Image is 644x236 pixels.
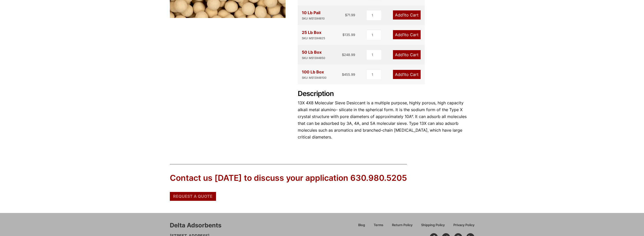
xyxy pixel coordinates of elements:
[342,53,344,57] span: $
[170,221,221,230] div: Delta Adsorbents
[421,224,445,227] span: Shipping Policy
[302,69,326,80] div: 100 Lb Box
[302,29,325,41] div: 25 Lb Box
[345,13,347,17] span: $
[302,9,325,21] div: 10 Lb Pail
[342,72,355,76] bdi: 455.99
[358,224,365,227] span: Blog
[302,49,325,61] div: 50 Lb Box
[369,222,388,231] a: Terms
[392,224,412,227] span: Return Policy
[342,33,355,37] bdi: 135.99
[342,53,355,57] bdi: 248.99
[393,50,421,59] a: Add1to Cart
[403,52,405,57] span: 1
[342,72,344,76] span: $
[449,222,474,231] a: Privacy Policy
[354,222,369,231] a: Blog
[302,36,325,41] div: SKU: MS13X4825
[403,72,405,77] span: 1
[342,33,344,37] span: $
[302,56,325,61] div: SKU: MS13X4850
[393,30,421,39] a: Add1to Cart
[298,90,474,98] h2: Description
[403,12,405,17] span: 1
[374,224,383,227] span: Terms
[388,222,417,231] a: Return Policy
[170,192,216,201] a: Request a Quote
[403,32,405,37] span: 1
[302,75,326,80] div: SKU: MS13X48100
[345,13,355,17] bdi: 71.99
[393,70,421,79] a: Add1to Cart
[417,222,449,231] a: Shipping Policy
[393,10,421,19] a: Add1to Cart
[298,100,474,141] p: 13X 4X8 Molecular Sieve Desiccant is a multiple purpose, highly porous, high capacity alkali meta...
[173,194,212,198] span: Request a Quote
[453,224,474,227] span: Privacy Policy
[170,172,407,184] div: Contact us [DATE] to discuss your application 630.980.5205
[302,16,325,21] div: SKU: MS13X4810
